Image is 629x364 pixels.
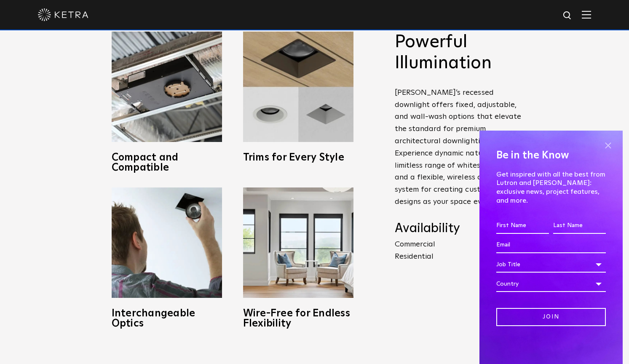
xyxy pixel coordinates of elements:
h3: Compact and Compatible [112,153,222,173]
p: [PERSON_NAME]’s recessed downlight offers fixed, adjustable, and wall-wash options that elevate t... [395,87,525,208]
p: Get inspired with all the best from Lutron and [PERSON_NAME]: exclusive news, project features, a... [496,170,606,205]
input: Email [496,237,606,253]
img: D3_OpticSwap [112,187,222,298]
h4: Be in the Know [496,147,606,163]
div: Job Title [496,257,606,273]
img: D3_WV_Bedroom [243,187,353,298]
p: Commercial Residential [395,238,525,263]
input: Last Name [553,218,606,234]
input: First Name [496,218,549,234]
div: Country [496,276,606,292]
img: trims-for-every-style [243,32,353,142]
h3: Wire-Free for Endless Flexibility [243,308,353,329]
img: ketra-logo-2019-white [38,8,88,21]
h3: Trims for Every Style [243,153,353,163]
img: Hamburger%20Nav.svg [582,11,591,19]
h2: Powerful Illumination [395,32,525,74]
img: search icon [562,11,573,21]
img: compact-and-copatible [112,32,222,142]
input: Join [496,308,606,326]
h4: Availability [395,221,525,237]
h3: Interchangeable Optics [112,308,222,329]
